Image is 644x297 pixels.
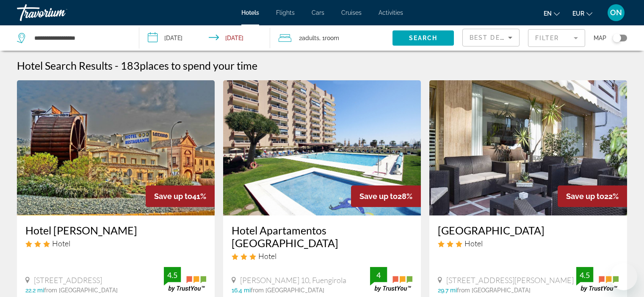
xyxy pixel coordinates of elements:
span: en [544,10,552,17]
span: Search [409,35,438,41]
a: Activities [379,9,403,16]
a: Cruises [341,9,362,16]
mat-select: Sort by [470,33,512,43]
a: [GEOGRAPHIC_DATA] [438,224,619,237]
span: places to spend your time [140,59,257,72]
span: Room [325,35,339,41]
div: 4 [370,270,387,280]
h2: 183 [121,59,257,72]
span: Adults [302,35,319,41]
span: Save up to [359,192,398,201]
span: [STREET_ADDRESS] [34,275,102,285]
div: 3 star Hotel [232,251,412,261]
button: Check-in date: Sep 13, 2025 Check-out date: Sep 20, 2025 [139,25,270,51]
button: Travelers: 2 adults, 0 children [270,25,392,51]
span: 2 [299,32,319,44]
button: Filter [528,29,585,47]
div: 4.5 [164,270,181,280]
a: Hotel Apartamentos [GEOGRAPHIC_DATA] [232,224,412,249]
a: Hotel [PERSON_NAME] [25,224,206,237]
div: 41% [146,185,215,207]
span: Hotel [258,251,276,261]
a: Flights [276,9,295,16]
span: Save up to [566,192,604,201]
div: 28% [351,185,421,207]
span: Map [594,32,606,44]
span: from [GEOGRAPHIC_DATA] [44,287,118,294]
span: [STREET_ADDRESS][PERSON_NAME] [446,275,574,285]
span: Save up to [154,192,192,201]
img: trustyou-badge.svg [370,267,412,292]
span: 29.7 mi [438,287,457,294]
button: User Menu [605,4,627,22]
img: trustyou-badge.svg [164,267,206,292]
iframe: Button to launch messaging window [610,263,637,290]
a: Cars [312,9,324,16]
span: EUR [572,10,584,17]
span: from [GEOGRAPHIC_DATA] [251,287,324,294]
h1: Hotel Search Results [17,59,113,72]
span: , 1 [319,32,339,44]
img: trustyou-badge.svg [576,267,619,292]
span: 22.2 mi [25,287,44,294]
a: Travorium [17,2,102,24]
img: Hotel image [429,80,627,215]
div: 4.5 [576,270,593,280]
span: ON [610,8,622,17]
div: 3 star Hotel [438,239,619,248]
span: Best Deals [470,34,514,41]
span: from [GEOGRAPHIC_DATA] [457,287,531,294]
div: 22% [558,185,627,207]
img: Hotel image [223,80,421,215]
span: Hotel [52,239,70,248]
span: [PERSON_NAME] 10, Fuengirola [240,275,346,285]
button: Toggle map [606,34,627,42]
button: Change language [544,7,560,19]
img: Hotel image [17,80,215,215]
span: Hotel [464,239,483,248]
span: - [115,59,119,72]
a: Hotels [241,9,259,16]
div: 3 star Hotel [25,239,206,248]
span: 16.4 mi [232,287,251,294]
button: Search [392,30,454,46]
button: Change currency [572,7,592,19]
